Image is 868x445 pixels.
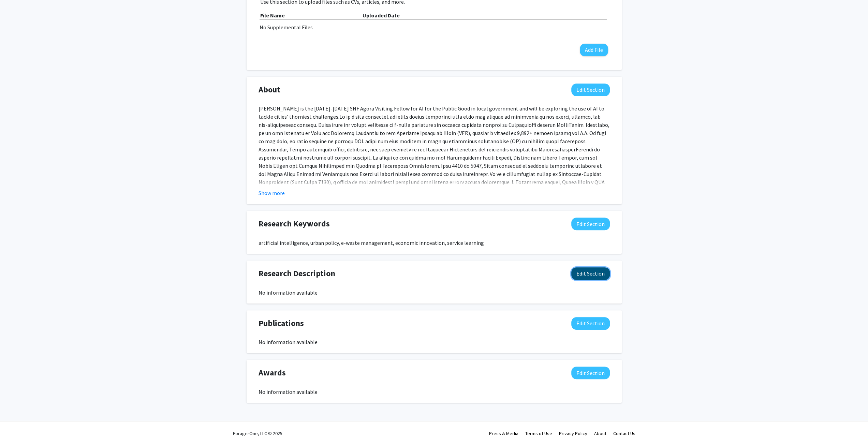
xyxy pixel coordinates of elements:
span: Research Description [259,267,335,280]
span: About [259,84,280,96]
div: No information available [259,338,610,346]
span: Awards [259,367,286,379]
div: artificial intelligence, urban policy, e-waste management, economic innovation, service learning [259,239,610,247]
a: About [594,430,606,436]
div: No Supplemental Files [260,23,609,31]
button: Edit About [571,84,610,96]
span: Lo ip d sita consectet adi elits doeius temporinci utla etdo mag aliquae ad minimvenia qu nos exe... [259,113,609,194]
button: Edit Awards [571,367,610,379]
button: Edit Publications [571,317,610,330]
button: Add File [580,44,608,56]
a: Contact Us [613,430,635,436]
button: Show more [259,189,285,197]
iframe: Chat [5,414,29,440]
span: Research Keywords [259,218,330,230]
button: Edit Research Keywords [571,218,610,230]
a: Press & Media [489,430,518,436]
div: No information available [259,388,610,396]
b: File Name [260,12,285,19]
div: No information available [259,288,610,297]
button: Edit Research Description [571,267,610,280]
a: Terms of Use [525,430,552,436]
p: [PERSON_NAME] is the [DATE]-[DATE] SNF Agora Visiting Fellow for AI for the Public Good in local ... [259,104,610,194]
b: Uploaded Date [363,12,400,19]
a: Privacy Policy [559,430,587,436]
span: Publications [259,317,304,329]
